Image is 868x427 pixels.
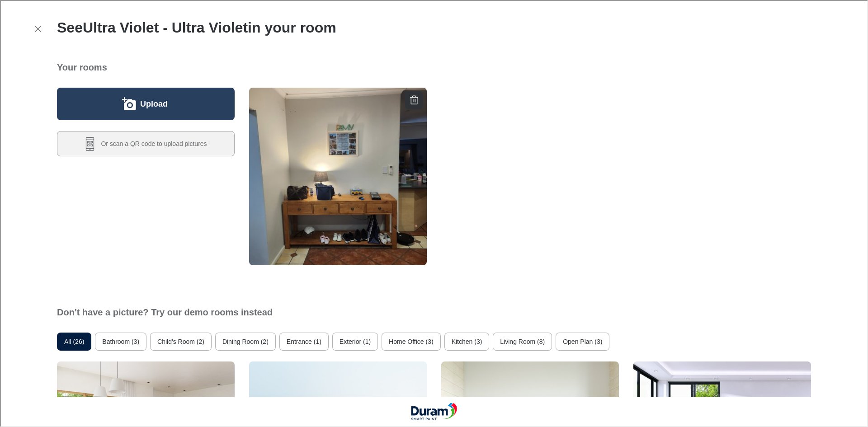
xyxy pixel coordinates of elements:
[29,20,45,36] button: Exit visualizer
[149,332,211,350] button: Child's Room (2)
[492,332,551,350] button: Living Room (8)
[56,61,810,72] h2: Your rooms
[381,332,440,350] button: Home Office (3)
[56,305,272,317] h2: Don't have a picture? Try our demo rooms instead
[214,332,275,350] button: Dining Room (2)
[248,87,428,266] img: "Your room"
[397,401,469,420] a: Visit Duram homepage
[404,90,422,108] button: Delete room
[278,332,328,350] button: Entrance (1)
[139,96,167,110] label: Upload
[82,19,247,35] strong: Ultra Violet - Ultra Violet
[56,332,90,350] button: All (26)
[94,332,146,350] button: Bathroom (3)
[56,87,234,119] button: Upload a picture of your room
[555,332,609,350] button: Open Plan (3)
[248,87,426,267] li: "Your room"
[443,332,489,350] button: Kitchen (3)
[56,130,234,155] button: Scan a QR code to upload pictures
[331,332,377,350] button: Exterior (1)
